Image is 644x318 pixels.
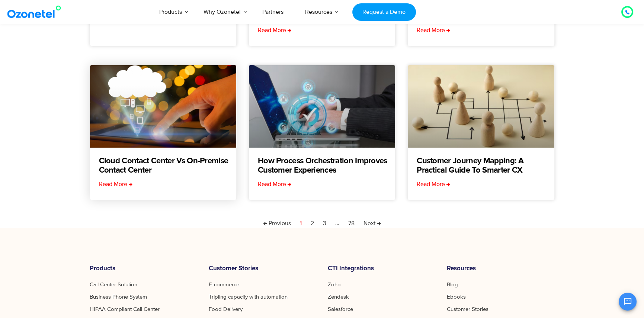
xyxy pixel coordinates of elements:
[90,265,198,273] h6: Products
[311,219,314,228] a: 2
[263,220,291,227] span: Previous
[209,294,288,300] a: Tripling capacity with automation
[363,219,381,228] a: Next
[447,282,458,287] a: Blog
[328,294,349,300] a: Zendesk
[300,220,302,227] span: 1
[417,26,450,35] a: Read more about What is the Internal Quality Score (IQS) in Customer Service?
[447,294,466,300] a: Ebooks
[348,219,355,228] a: 78
[90,282,137,287] a: Call Center Solution
[99,180,132,189] a: Read more about Cloud Contact Center vs On-Premise Contact Center
[99,157,236,175] a: Cloud Contact Center vs On-Premise Contact Center
[209,265,317,273] h6: Customer Stories
[328,265,436,273] h6: CTI Integrations
[328,306,353,312] a: Salesforce
[258,157,395,175] a: How Process Orchestration Improves Customer Experiences
[447,306,488,312] a: Customer Stories
[209,282,239,287] a: E-commerce
[417,157,554,175] a: Customer Journey Mapping: A Practical Guide to Smarter CX
[90,219,555,228] nav: Pagination
[90,294,147,300] a: Business Phone System
[323,219,326,228] a: 3
[209,306,243,312] a: Food Delivery
[447,265,555,273] h6: Resources
[258,26,291,35] a: Read more about A Comprehensive Guide to Outbound Call Center Software
[335,220,339,227] span: …
[328,282,341,287] a: Zoho
[619,293,637,311] button: Open chat
[352,3,416,21] a: Request a Demo
[90,306,160,312] a: HIPAA Compliant Call Center
[258,180,291,189] a: Read more about How Process Orchestration Improves Customer Experiences
[417,180,450,189] a: Read more about Customer Journey Mapping: A Practical Guide to Smarter CX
